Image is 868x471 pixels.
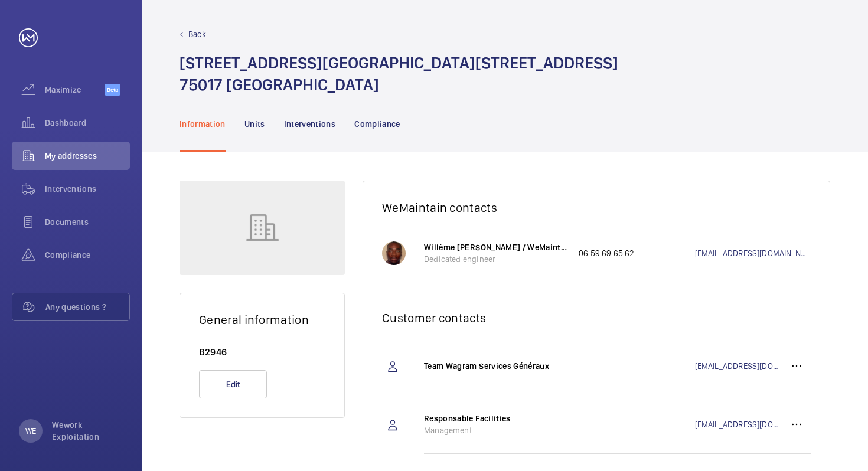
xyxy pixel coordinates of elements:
[105,84,120,96] span: Beta
[424,360,567,372] p: Team Wagram Services Généraux
[45,216,130,228] span: Documents
[424,241,567,253] p: Willème [PERSON_NAME] / WeMaintain FR
[180,118,226,130] p: Information
[382,200,811,215] h2: WeMaintain contacts
[424,424,567,436] p: Management
[45,117,130,129] span: Dashboard
[284,118,336,130] p: Interventions
[45,301,129,313] span: Any questions ?
[579,247,695,259] p: 06 59 69 65 62
[199,370,267,398] button: Edit
[695,247,811,259] a: [EMAIL_ADDRESS][DOMAIN_NAME]
[354,118,400,130] p: Compliance
[45,249,130,261] span: Compliance
[188,28,206,40] p: Back
[382,310,811,325] h2: Customer contacts
[424,413,567,424] p: Responsable Facilities
[52,419,123,443] p: Wework Exploitation
[45,183,130,195] span: Interventions
[45,84,105,96] span: Maximize
[695,418,783,430] a: [EMAIL_ADDRESS][DOMAIN_NAME]
[180,52,618,96] h1: [STREET_ADDRESS][GEOGRAPHIC_DATA][STREET_ADDRESS] 75017 [GEOGRAPHIC_DATA]
[424,253,567,265] p: Dedicated engineer
[45,150,130,162] span: My addresses
[199,346,325,358] p: B2946
[199,312,325,327] h2: General information
[695,360,783,372] a: [EMAIL_ADDRESS][DOMAIN_NAME]
[244,118,265,130] p: Units
[25,425,36,437] p: WE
